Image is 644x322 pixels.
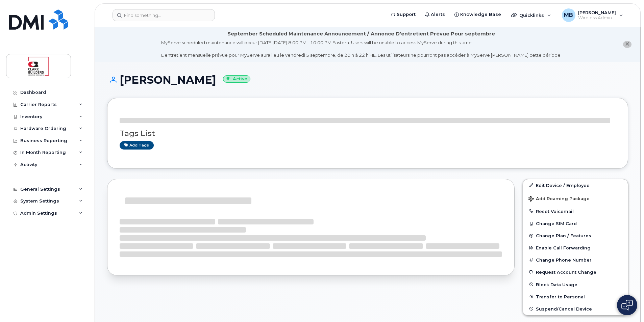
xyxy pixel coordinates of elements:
[523,291,628,303] button: Transfer to Personal
[107,74,628,86] h1: [PERSON_NAME]
[536,306,592,311] span: Suspend/Cancel Device
[623,41,631,48] button: close notification
[161,39,562,58] div: MyServe scheduled maintenance will occur [DATE][DATE] 8:00 PM - 10:00 PM Eastern. Users will be u...
[621,300,633,311] img: Open chat
[523,254,628,266] button: Change Phone Number
[523,179,628,191] a: Edit Device / Employee
[523,191,628,205] button: Add Roaming Package
[523,205,628,217] button: Reset Voicemail
[523,278,628,291] button: Block Data Usage
[523,303,628,315] button: Suspend/Cancel Device
[223,75,250,83] small: Active
[528,196,590,203] span: Add Roaming Package
[120,129,616,138] h3: Tags List
[536,233,591,238] span: Change Plan / Features
[523,266,628,278] button: Request Account Change
[523,230,628,242] button: Change Plan / Features
[120,141,154,150] a: Add tags
[523,217,628,230] button: Change SIM Card
[227,30,495,37] div: September Scheduled Maintenance Announcement / Annonce D'entretient Prévue Pour septembre
[523,242,628,254] button: Enable Call Forwarding
[536,245,591,250] span: Enable Call Forwarding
